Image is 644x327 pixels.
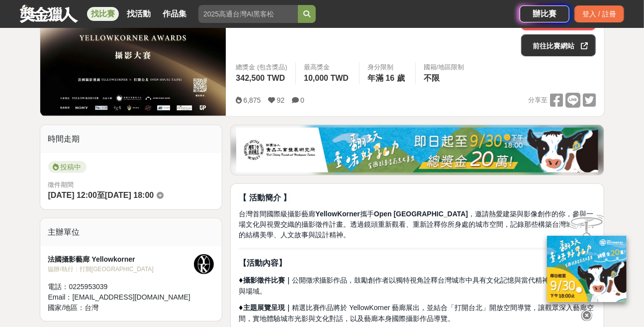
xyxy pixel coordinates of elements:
strong: 活動內容 [247,259,278,267]
strong: 主題展覽呈現｜ [243,304,292,312]
span: 台灣 [85,304,98,312]
div: 時間走期 [40,125,222,153]
span: ♦︎ [239,303,243,312]
strong: Open [GEOGRAPHIC_DATA] [374,210,468,218]
strong: YellowKorner [315,210,360,218]
span: 精選比賽作品將於 YellowKorner 藝廊展出，並結合「打開台北」開放空間導覽，讓觀眾深入藝廊空間，實地體驗城市光影與文化對話，以及藝廊本身國際攝影作品導覽。 [239,304,594,323]
span: 92 [277,96,285,104]
div: 身分限制 [368,62,407,72]
a: 辦比賽 [520,5,569,22]
img: b0ef2173-5a9d-47ad-b0e3-de335e335c0a.jpg [236,128,598,172]
span: 最高獎金 [304,62,351,72]
span: ♦︎ [239,276,243,284]
a: 找活動 [123,7,155,21]
span: 342,500 TWD [236,74,285,82]
div: 國籍/地區限制 [424,62,464,72]
span: 年滿 16 歲 [368,74,405,82]
span: 分享至 [528,93,548,108]
span: 6,875 [243,96,261,104]
strong: 【 活動簡介 】 [239,193,291,202]
strong: 】 [278,259,286,267]
strong: 【 [239,259,247,267]
div: 協辦/執行： 打開[GEOGRAPHIC_DATA] [48,265,194,274]
span: 公開徵求攝影作品，鼓勵創作者以獨特視角詮釋台灣城市中具有文化記憶與當代精神的建築、空間與場域。 [239,276,591,295]
span: 總獎金 (包含獎品) [236,62,287,72]
span: 不限 [424,74,440,82]
div: 電話： 0225953039 [48,282,194,292]
span: 投稿中 [48,161,87,173]
a: 前往比賽網站 [521,34,596,56]
img: ff197300-f8ee-455f-a0ae-06a3645bc375.jpg [547,236,627,302]
span: [DATE] 12:00 [48,191,97,199]
span: 0 [300,96,304,104]
span: 徵件期間 [48,181,74,188]
a: 作品集 [159,7,190,21]
div: Email： [EMAIL_ADDRESS][DOMAIN_NAME] [48,292,194,303]
img: Cover Image [40,0,226,116]
span: 國家/地區： [48,304,85,312]
a: 找比賽 [87,7,119,21]
div: 法國攝影藝廊 Yellowkorner [48,254,194,265]
span: 至 [97,191,105,199]
div: 登入 / 註冊 [574,5,624,22]
span: 台灣首間國際級攝影藝廊 攜手 ，邀請熱愛建築與影像創作的你，參與一場文化與視覺交織的攝影徵件計畫。透過鏡頭重新觀看、重新詮釋你所身處的城市空間，記錄那些構築台灣城市風貌的結構美學、人文故事與設計精神。 [239,210,594,239]
span: 10,000 TWD [304,74,349,82]
span: [DATE] 18:00 [105,191,154,199]
input: 2025高通台灣AI黑客松 [198,5,298,23]
strong: 攝影徵件比賽｜ [243,276,292,284]
div: 主辦單位 [40,218,222,246]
